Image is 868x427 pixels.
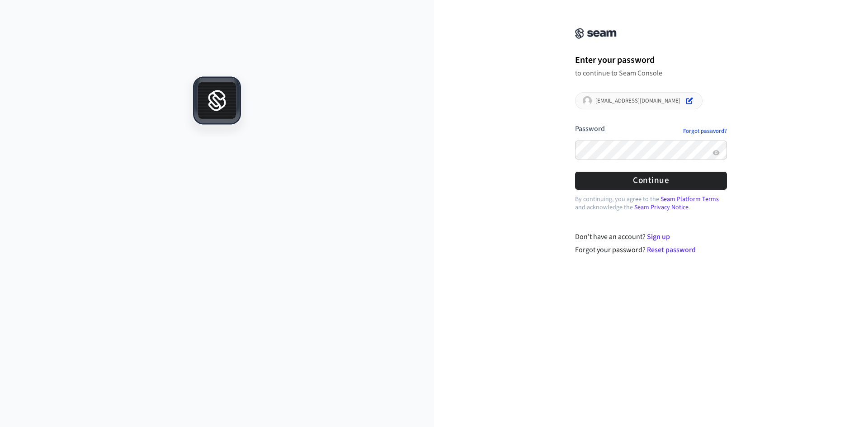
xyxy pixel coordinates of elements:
[711,147,722,158] button: Show password
[660,195,719,204] a: Seam Platform Terms
[575,231,727,242] div: Don't have an account?
[575,28,617,39] img: Seam Console
[575,172,727,189] button: Continue
[575,124,605,134] label: Password
[683,127,727,135] a: Forgot password?
[595,97,680,104] p: [EMAIL_ADDRESS][DOMAIN_NAME]
[575,69,727,78] p: to continue to Seam Console
[684,95,695,106] button: Edit
[634,203,689,212] a: Seam Privacy Notice
[575,53,727,67] h1: Enter your password
[575,244,727,255] div: Forgot your password?
[647,232,670,242] a: Sign up
[575,195,727,211] p: By continuing, you agree to the and acknowledge the .
[647,245,696,255] a: Reset password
